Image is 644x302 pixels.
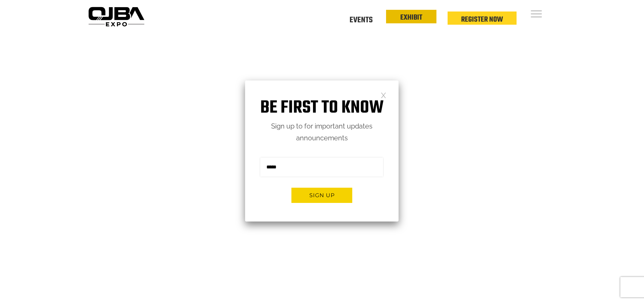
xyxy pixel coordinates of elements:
[245,97,399,119] h1: Be first to know
[381,92,386,98] a: Close
[245,120,399,144] p: Sign up to for important updates announcements
[461,14,503,25] a: Register Now
[291,188,352,203] button: Sign up
[400,12,422,23] a: EXHIBIT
